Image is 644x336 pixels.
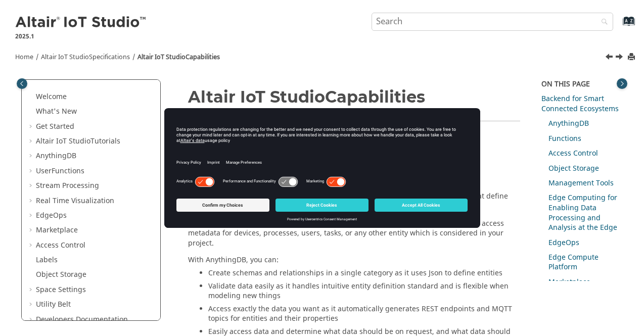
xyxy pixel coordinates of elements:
a: UserFunctions [36,166,84,176]
a: EdgeOps [548,237,579,248]
span: Expand EdgeOps [28,211,36,221]
a: Marketplace [36,225,78,235]
a: Edge Compute Platform [548,252,599,273]
a: Edge Computing for Enabling Data Processing and Analysis at the Edge [548,193,617,233]
a: Get Started [36,121,74,132]
a: Marketplace [548,277,590,287]
p: 2025.1 [15,32,148,41]
span: Expand AnythingDB [28,151,36,161]
span: Expand Access Control [28,241,36,251]
a: Space Settings [36,284,86,295]
a: Management Tools [548,178,614,188]
span: Altair IoT Studio [137,53,186,62]
span: Expand Marketplace [28,225,36,235]
span: Expand UserFunctions [28,166,36,176]
a: Object Storage [548,163,599,174]
div: On this page [541,79,623,89]
button: Toggle topic table of content [617,78,627,89]
img: Altair IoT Studio [15,15,148,31]
a: Functions [548,133,581,144]
a: Altair IoT StudioSpecifications [41,53,130,62]
a: Altair IoT StudioCapabilities [137,53,220,62]
a: Next topic: Altair IoT Studio Requirements [616,52,624,64]
a: AnythingDB [36,151,76,161]
input: Search query [372,13,613,31]
a: EdgeOps [36,210,67,221]
a: Access Control [36,240,85,251]
a: What's New [36,106,77,117]
span: Expand Developers Documentation [28,315,36,325]
button: Search [588,13,616,32]
p: AnythingDB is a specially designed, flexible, secure database to help you capture and access meta... [188,219,521,249]
span: Functions [52,166,84,176]
a: AnythingDB [548,118,589,129]
a: Backend for Smart Connected Ecosystems [541,93,619,114]
span: Expand Altair IoT StudioTutorials [28,136,36,147]
button: Toggle publishing table of content [17,78,27,89]
span: Altair IoT Studio [188,87,325,107]
a: Real Time Visualization [36,196,114,206]
li: Create schemas and relationships in a single category as it uses Json to define entities [208,268,521,281]
a: Previous topic: Altair IoT Studio Specifications [606,52,614,64]
li: Validate data easily as it handles intuitive entity definition standard and is flexible when mode... [208,281,521,304]
a: Labels [36,255,58,265]
a: Home [15,53,33,62]
button: Print this page [628,51,636,64]
a: Stream Processing [36,180,99,191]
a: Utility Belt [36,299,71,310]
span: Altair IoT Studio [41,53,89,62]
a: Altair IoT StudioTutorials [36,136,120,147]
a: Welcome [36,91,67,102]
span: Expand Real Time Visualization [28,196,36,206]
a: Go to index terms page [607,21,629,31]
a: Object Storage [36,269,86,280]
span: Altair IoT Studio [36,136,90,147]
a: Developers Documentation [36,314,128,325]
h1: Capabilities [188,88,521,106]
span: Expand Get Started [28,122,36,132]
li: Access exactly the data you want as it automatically generates REST endpoints and MQTT topics for... [208,304,521,327]
a: Access Control [548,148,598,159]
span: Expand Stream Processing [28,181,36,191]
